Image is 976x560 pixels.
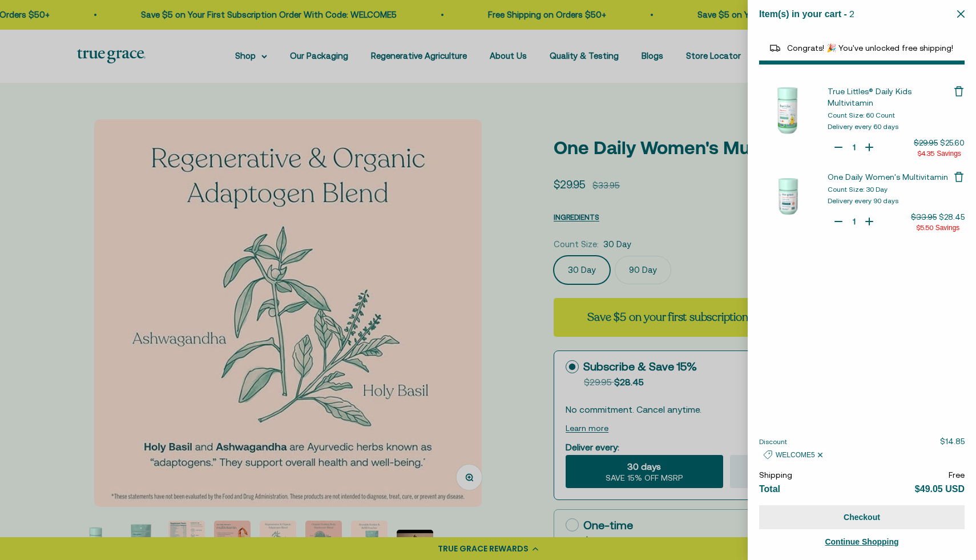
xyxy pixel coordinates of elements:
span: Savings [935,224,960,232]
button: Close [957,9,965,19]
span: $14.85 [940,437,965,446]
span: One Daily Women's Multivitamin [828,172,948,182]
a: True Littles® Daily Kids Multivitamin [828,86,953,108]
span: $5.50 [916,224,933,232]
span: Count Size: 60 Count [828,111,895,119]
span: $29.95 [914,138,938,147]
span: $49.05 USD [915,484,965,494]
input: Quantity for True Littles® Daily Kids Multivitamin [848,142,860,153]
button: Remove One Daily Women's Multivitamin [953,171,965,183]
div: Discount [759,448,826,462]
span: $33.95 [911,212,937,221]
a: Continue Shopping [759,535,965,549]
span: Shipping [759,470,792,480]
span: Item(s) in your cart - [759,9,847,19]
img: True Littles® Daily Kids Multivitamin - 60 Count [759,82,816,139]
span: True Littles® Daily Kids Multivitamin [828,87,912,107]
button: Checkout [759,505,965,529]
span: $4.35 [917,150,934,158]
span: Free [949,470,965,480]
span: Congrats! 🎉 You've unlocked free shipping! [787,43,953,53]
span: Discount [759,438,787,446]
img: One Daily Women&#39;s Multivitamin - 30 Day [759,167,816,224]
button: Remove True Littles® Daily Kids Multivitamin [953,86,965,97]
img: Reward bar icon image [768,41,782,55]
span: Count Size: 30 Day [828,186,888,194]
span: Total [759,484,780,494]
input: Quantity for One Daily Women's Multivitamin [848,216,860,227]
span: 2 [849,9,854,19]
span: Savings [937,150,961,158]
div: Delivery every 90 days [828,196,953,206]
span: $28.45 [939,212,965,221]
span: WELCOME5 [776,451,815,459]
div: Delivery every 60 days [828,122,953,131]
span: Continue Shopping [825,537,898,546]
span: $25.60 [940,138,965,147]
a: One Daily Women's Multivitamin [828,171,953,183]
